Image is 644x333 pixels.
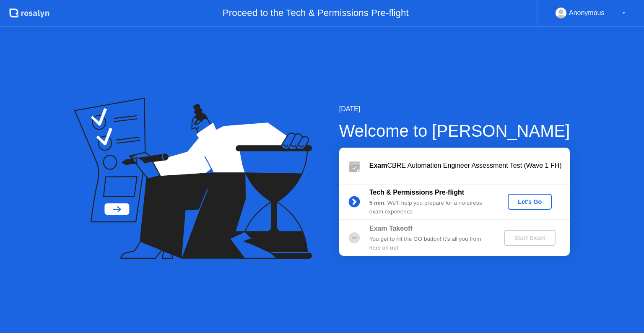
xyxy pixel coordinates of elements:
div: Anonymous [569,8,605,18]
div: Welcome to [PERSON_NAME] [339,118,570,143]
b: Exam Takeoff [369,225,413,232]
b: Exam [369,162,387,169]
b: Tech & Permissions Pre-flight [369,189,464,196]
div: Let's Go [511,198,548,205]
div: ▼ [622,8,626,18]
div: You get to hit the GO button! It’s all you from here on out [369,235,490,252]
button: Start Exam [504,230,556,246]
div: [DATE] [339,104,570,114]
div: Start Exam [507,234,552,241]
div: : We’ll help you prepare for a no-stress exam experience [369,199,490,216]
b: 5 min [369,200,384,206]
div: CBRE Automation Engineer Assessment Test (Wave 1 FH) [369,161,570,171]
button: Let's Go [508,194,552,210]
